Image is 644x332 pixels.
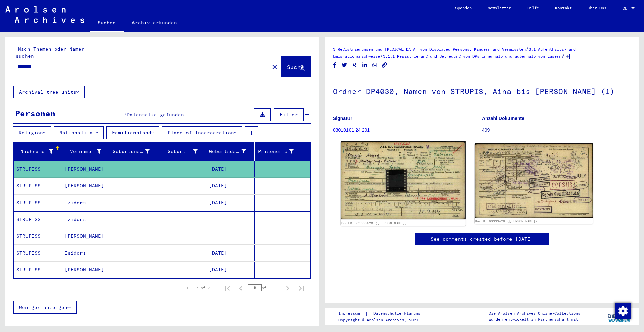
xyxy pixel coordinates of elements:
mat-cell: [DATE] [206,245,255,261]
span: Datensätze gefunden [127,112,184,118]
button: Place of Incarceration [162,126,242,139]
mat-header-cell: Prisoner # [255,142,311,161]
mat-cell: STRUPISS [14,245,62,261]
div: Prisoner # [257,146,303,157]
mat-icon: close [271,63,279,71]
button: Share on Twitter [341,61,348,69]
h1: Ordner DP4030, Namen von STRUPIS, Aina bis [PERSON_NAME] (1) [333,76,631,105]
button: Share on LinkedIn [361,61,368,69]
mat-cell: STRUPISS [14,178,62,194]
div: 1 – 7 of 7 [186,285,210,291]
img: yv_logo.png [607,308,632,325]
div: Vorname [65,148,102,155]
mat-cell: [PERSON_NAME] [62,178,110,194]
button: Religion [13,126,51,139]
mat-cell: Izidors [62,211,110,228]
a: See comments created before [DATE] [431,236,533,243]
mat-cell: Izidors [62,195,110,211]
button: Last page [294,281,308,295]
div: Geburtsdatum [209,146,254,157]
mat-header-cell: Nachname [14,142,62,161]
mat-cell: [DATE] [206,195,255,211]
p: Copyright © Arolsen Archives, 2021 [338,317,428,323]
a: Archiv erkunden [124,15,185,31]
mat-label: Nach Themen oder Namen suchen [16,46,85,59]
button: Nationalität [54,126,104,139]
a: Suchen [90,15,124,32]
div: of 1 [248,285,281,291]
span: DE [623,6,630,11]
button: Next page [281,281,294,295]
b: Signatur [333,116,352,121]
div: Vorname [65,146,110,157]
div: Geburtsname [113,148,150,155]
mat-cell: STRUPISS [14,262,62,278]
a: 3 Registrierungen und [MEDICAL_DATA] von Displaced Persons, Kindern und Vermissten [333,47,526,52]
button: Weniger anzeigen [13,301,77,314]
div: Nachname [16,148,53,155]
mat-cell: [DATE] [206,178,255,194]
a: Impressum [338,310,365,317]
button: First page [221,281,234,295]
img: Arolsen_neg.svg [5,6,84,23]
mat-cell: [PERSON_NAME] [62,161,110,177]
a: 3.1.1 Registrierung und Betreuung von DPs innerhalb und außerhalb von Lagern [383,54,561,59]
div: | [338,310,428,317]
b: Anzahl Dokumente [482,116,524,121]
div: Nachname [16,146,62,157]
img: Zustimmung ändern [615,303,631,319]
span: / [526,46,529,52]
mat-cell: [DATE] [206,161,255,177]
p: Die Arolsen Archives Online-Collections [489,310,580,316]
button: Share on WhatsApp [371,61,378,69]
div: Geburtsdatum [209,148,246,155]
div: Geburt‏ [161,148,198,155]
mat-header-cell: Geburtsname [110,142,158,161]
a: DocID: 69333420 ([PERSON_NAME]) [341,221,407,225]
mat-cell: STRUPISS [14,228,62,244]
button: Clear [268,60,281,73]
span: / [561,53,565,59]
mat-cell: STRUPISS [14,195,62,211]
button: Share on Facebook [331,61,338,69]
button: Share on Xing [351,61,358,69]
mat-cell: [PERSON_NAME] [62,228,110,244]
mat-cell: [DATE] [206,262,255,278]
span: Suche [287,64,304,70]
div: Geburtsname [113,146,158,157]
span: / [380,53,383,59]
a: DocID: 69333420 ([PERSON_NAME]) [475,219,537,223]
mat-cell: STRUPISS [14,161,62,177]
div: Geburt‏ [161,146,206,157]
p: wurden entwickelt in Partnerschaft mit [489,316,580,322]
button: Previous page [234,281,248,295]
button: Archival tree units [13,86,85,98]
div: Personen [15,107,55,119]
button: Familienstand [106,126,159,139]
div: Zustimmung ändern [614,302,631,319]
mat-cell: [PERSON_NAME] [62,262,110,278]
mat-cell: Isidors [62,245,110,261]
img: 001.jpg [341,141,465,219]
button: Filter [274,108,304,121]
a: 03010101 24 201 [333,127,370,133]
button: Copy link [381,61,388,69]
mat-cell: STRUPISS [14,211,62,228]
img: 002.jpg [475,143,593,218]
mat-header-cell: Vorname [62,142,110,161]
span: Weniger anzeigen [19,304,67,310]
span: Filter [280,112,298,118]
mat-header-cell: Geburtsdatum [206,142,255,161]
p: 409 [482,127,631,134]
mat-header-cell: Geburt‏ [158,142,207,161]
div: Prisoner # [257,148,294,155]
span: 7 [124,112,127,118]
a: Datenschutzerklärung [368,310,428,317]
button: Suche [281,56,311,77]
